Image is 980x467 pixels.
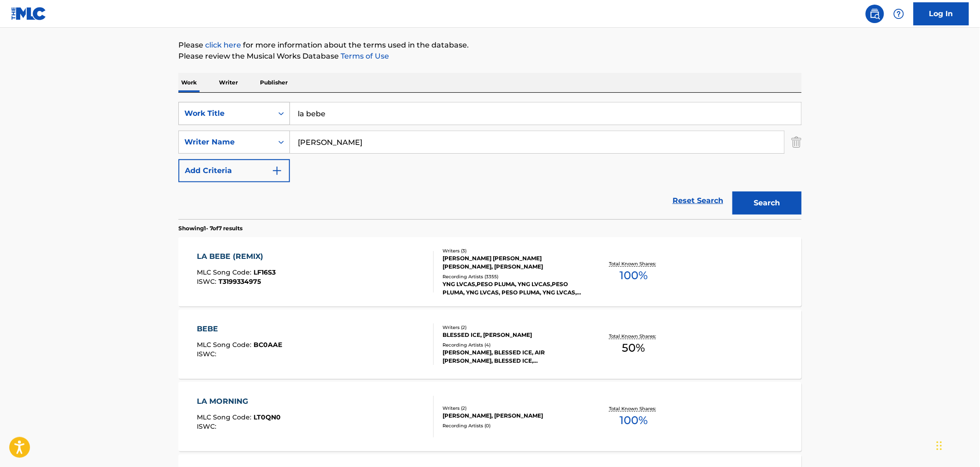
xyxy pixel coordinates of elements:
div: Writers ( 2 ) [443,405,582,412]
span: 100 % [620,267,648,284]
div: LA BEBE (REMIX) [197,251,276,262]
a: Reset Search [668,191,728,211]
div: [PERSON_NAME] [PERSON_NAME] [PERSON_NAME], [PERSON_NAME] [443,254,582,271]
img: Delete Criterion [791,131,802,154]
span: 50 % [622,340,645,356]
span: ISWC : [197,350,219,358]
iframe: Chat Widget [934,423,980,467]
span: MLC Song Code : [197,413,254,421]
span: 100 % [620,412,648,429]
div: LA MORNING [197,396,281,407]
span: MLC Song Code : [197,341,254,349]
img: 9d2ae6d4665cec9f34b9.svg [272,165,283,176]
div: Writers ( 3 ) [443,247,582,254]
span: ISWC : [197,422,219,431]
span: LT0QN0 [254,413,281,421]
span: T3199334975 [219,277,261,286]
a: LA MORNINGMLC Song Code:LT0QN0ISWC:Writers (2)[PERSON_NAME], [PERSON_NAME]Recording Artists (0)To... [178,382,802,451]
p: Showing 1 - 7 of 7 results [178,224,242,233]
div: Help [890,5,908,23]
img: MLC Logo [11,7,47,20]
div: BLESSED ICE, [PERSON_NAME] [443,331,582,339]
p: Writer [216,73,241,92]
div: Recording Artists ( 4 ) [443,341,582,348]
img: help [893,8,904,19]
div: Drag [937,432,942,460]
div: Recording Artists ( 0 ) [443,422,582,429]
p: Please review the Musical Works Database [178,51,802,62]
form: Search Form [178,102,802,219]
p: Work [178,73,200,92]
button: Search [732,192,802,215]
p: Publisher [257,73,290,92]
a: Log In [914,2,969,25]
span: LF16S3 [254,268,276,276]
div: Writer Name [184,137,267,148]
div: BEBE [197,323,283,335]
span: BC0AAE [254,341,283,349]
a: LA BEBE (REMIX)MLC Song Code:LF16S3ISWC:T3199334975Writers (3)[PERSON_NAME] [PERSON_NAME] [PERSON... [178,237,802,306]
p: Total Known Shares: [609,260,658,267]
div: YNG LVCAS,PESO PLUMA, YNG LVCAS,PESO PLUMA, YNG LVCAS, PESO PLUMA, YNG LVCAS, YNG LVCAS [443,280,582,297]
img: search [869,8,880,19]
a: click here [205,41,241,49]
p: Please for more information about the terms used in the database. [178,40,802,51]
span: MLC Song Code : [197,268,254,276]
div: Recording Artists ( 3355 ) [443,273,582,280]
span: ISWC : [197,277,219,286]
div: Work Title [184,108,267,119]
p: Total Known Shares: [609,333,658,340]
button: Add Criteria [178,159,290,182]
a: Public Search [866,5,884,23]
a: BEBEMLC Song Code:BC0AAEISWC:Writers (2)BLESSED ICE, [PERSON_NAME]Recording Artists (4)[PERSON_NA... [178,310,802,379]
div: [PERSON_NAME], BLESSED ICE, AIR [PERSON_NAME], BLESSED ICE,[PERSON_NAME] [PERSON_NAME], BLESSED I... [443,348,582,365]
p: Total Known Shares: [609,405,658,412]
div: Writers ( 2 ) [443,324,582,331]
a: Terms of Use [339,52,389,60]
div: [PERSON_NAME], [PERSON_NAME] [443,412,582,420]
